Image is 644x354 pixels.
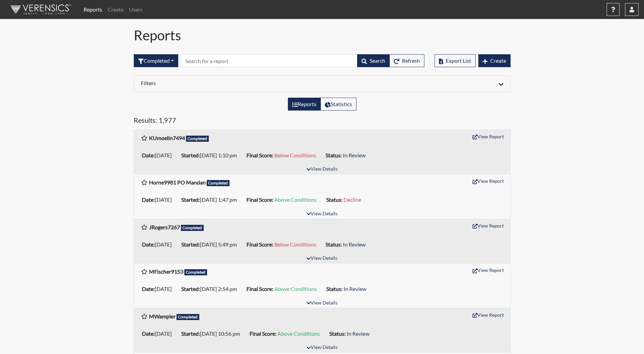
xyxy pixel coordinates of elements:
[139,239,179,250] li: [DATE]
[181,330,200,337] b: Started:
[343,241,366,248] span: In Review
[470,131,507,142] button: View Report
[370,57,385,64] span: Search
[126,3,145,16] a: Users
[207,180,230,186] span: Completed
[142,196,155,203] b: Date:
[179,194,244,205] li: [DATE] 1:47 pm
[288,98,321,111] label: View the list of reports
[446,57,471,64] span: Export List
[149,179,206,185] b: Horne9981 PO Mandan
[149,313,176,319] b: MWampler
[181,225,204,231] span: Completed
[149,268,183,275] b: MFischer9153
[274,286,317,292] span: Above Conditions
[435,54,476,67] button: Export List
[179,239,244,250] li: [DATE] 5:49 pm
[246,196,273,203] b: Final Score:
[181,152,200,158] b: Started:
[246,152,273,158] b: Final Score:
[134,54,178,67] div: Filter by interview status
[326,152,342,158] b: Status:
[303,299,341,308] button: View Details
[470,176,507,186] button: View Report
[134,116,511,127] h5: Results: 1,977
[149,135,185,141] b: KUmoelin7494
[326,241,342,248] b: Status:
[186,136,209,142] span: Completed
[179,150,244,161] li: [DATE] 1:10 pm
[303,343,341,352] button: View Details
[320,98,356,111] label: View statistics about completed interviews
[303,254,341,263] button: View Details
[478,54,511,67] button: Create
[105,3,126,16] a: Create
[274,152,316,158] span: Below Conditions
[470,265,507,275] button: View Report
[139,328,179,339] li: [DATE]
[139,283,179,294] li: [DATE]
[329,330,346,337] b: Status:
[347,330,369,337] span: In Review
[470,310,507,320] button: View Report
[250,330,276,337] b: Final Score:
[179,328,247,339] li: [DATE] 10:56 pm
[389,54,424,67] button: Refresh
[246,286,273,292] b: Final Score:
[177,314,200,320] span: Completed
[142,241,155,248] b: Date:
[139,194,179,205] li: [DATE]
[181,54,357,67] input: Search by Registration ID, Interview Number, or Investigation Name.
[326,286,343,292] b: Status:
[181,241,200,248] b: Started:
[181,196,200,203] b: Started:
[149,224,180,230] b: JRogers7267
[343,152,366,158] span: In Review
[136,80,509,88] div: Click to expand/collapse filters
[179,283,244,294] li: [DATE] 2:54 pm
[344,286,366,292] span: In Review
[181,286,200,292] b: Started:
[142,152,155,158] b: Date:
[274,196,317,203] span: Above Conditions
[134,54,178,67] button: Completed
[274,241,316,248] span: Below Conditions
[141,80,317,86] h6: Filters
[142,286,155,292] b: Date:
[344,196,361,203] span: Decline
[303,210,341,219] button: View Details
[490,57,506,64] span: Create
[142,330,155,337] b: Date:
[81,3,105,16] a: Reports
[277,330,320,337] span: Above Conditions
[357,54,390,67] button: Search
[184,269,207,275] span: Completed
[326,196,343,203] b: Status:
[303,165,341,174] button: View Details
[402,57,420,64] span: Refresh
[246,241,273,248] b: Final Score:
[470,220,507,231] button: View Report
[134,27,511,43] h1: Reports
[139,150,179,161] li: [DATE]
